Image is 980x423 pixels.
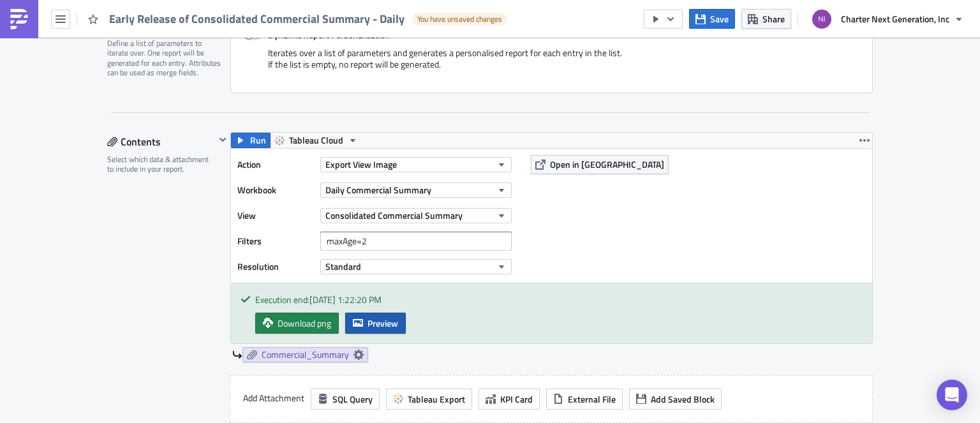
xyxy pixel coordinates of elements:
button: Tableau Cloud [270,133,362,148]
label: Resolution [237,257,314,276]
img: PushMetrics [9,9,29,29]
div: Contents [107,132,215,151]
span: Charter Next Generation, Inc [841,12,949,26]
a: Commercial_Summary [242,347,368,362]
button: Daily Commercial Summary [320,182,512,198]
button: KPI Card [479,389,540,410]
div: Open Intercom Messenger [937,380,967,410]
button: Run [231,133,271,148]
button: Add Saved Block [629,389,722,410]
label: Action [237,155,314,174]
button: Preview [345,313,406,334]
span: Standard [325,260,361,273]
div: Select which data & attachment to include in your report. [107,154,215,174]
span: Commercial_Summary [262,349,349,360]
button: Tableau Export [386,389,472,410]
h6: Sys:PM [5,68,609,74]
span: Share [762,12,785,26]
span: Daily Commercial Summary [325,183,431,197]
span: Tableau Cloud [289,133,343,148]
button: SQL Query [311,389,380,410]
label: Add Attachment [243,389,304,408]
p: Please review this distribution prior to the regular 8:30am distribution to check for pipeline or... [5,5,609,26]
div: Iterates over a list of parameters and generates a personalised report for each entry in the list... [244,47,859,80]
body: Rich Text Area. Press ALT-0 for help. [5,5,609,94]
a: Download png [255,313,339,334]
span: Consolidated Commercial Summary [325,209,463,222]
span: KPI Card [500,392,533,406]
button: Save [689,9,735,29]
button: Open in [GEOGRAPHIC_DATA] [531,155,669,174]
img: Avatar [811,8,833,30]
button: Hide content [215,132,230,147]
span: Save [710,12,729,26]
input: Filter1=Value1&... [320,232,512,251]
button: External File [546,389,623,410]
h6: WF: Consolidated Commercial Summary - Daily [5,88,609,94]
span: Open in [GEOGRAPHIC_DATA] [550,158,664,171]
button: Standard [320,259,512,274]
label: Filters [237,232,314,251]
span: Add Saved Block [651,392,715,406]
span: You have unsaved changes [417,14,502,24]
span: Preview [367,316,398,330]
span: Early Release of Consolidated Commercial Summary - Daily [109,11,406,26]
button: Export View Image [320,157,512,172]
div: Define a list of parameters to iterate over. One report will be generated for each entry. Attribu... [107,38,222,78]
span: Download png [278,316,331,330]
button: Charter Next Generation, Inc [805,5,970,33]
label: Workbook [237,181,314,200]
button: Consolidated Commercial Summary [320,208,512,223]
span: Tableau Export [408,392,465,406]
label: View [237,206,314,225]
span: Export View Image [325,158,397,171]
span: Run [250,133,266,148]
div: Execution end: [DATE] 1:22:20 PM [255,293,863,306]
span: External File [568,392,616,406]
span: SQL Query [332,392,373,406]
button: Share [741,9,791,29]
